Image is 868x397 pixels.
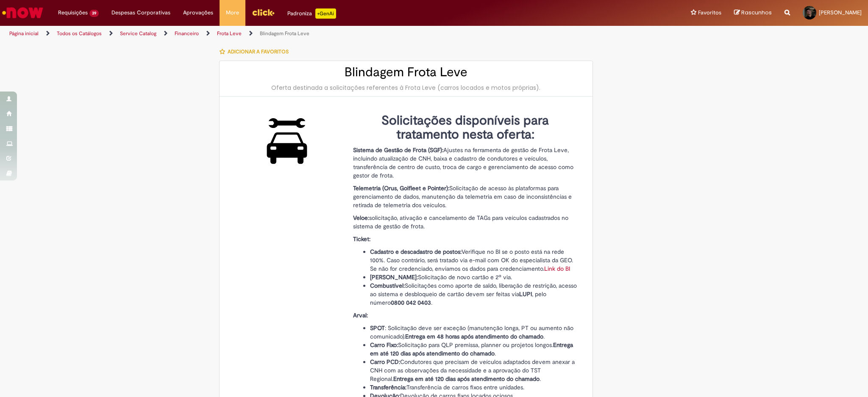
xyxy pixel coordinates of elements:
strong: LUPI [519,290,532,298]
strong: Solicitações disponíveis para tratamento nesta oferta: [381,112,549,143]
span: 39 [89,10,99,17]
p: Ajustes na ferramenta de gestão de Frota Leve, incluindo atualização de CNH, baixa e cadastro de ... [353,146,578,180]
strong: Carro PCD: [370,358,400,366]
a: Rascunhos [734,9,772,17]
span: [PERSON_NAME] [819,9,862,16]
strong: Ticket: [353,235,370,243]
div: Padroniza [287,8,336,19]
span: Aprovações [183,8,213,17]
h2: Blindagem Frota Leve [228,65,584,79]
img: click_logo_yellow_360x200.png [252,6,275,19]
li: Solicitação para QLP premissa, planner ou projetos longos. . [370,341,578,358]
li: Condutores que precisam de veículos adaptados devem anexar a CNH com as observações da necessidad... [370,358,578,383]
a: Todos os Catálogos [57,30,102,37]
strong: Entrega em até 120 dias após atendimento do chamado [393,375,540,383]
img: Blindagem Frota Leve [259,114,316,168]
a: Link do BI [544,265,570,272]
strong: Veloe: [353,214,369,222]
li: : Solicitação deve ser exceção (manutenção longa, PT ou aumento não comunicado). . [370,324,578,341]
ul: Trilhas de página [6,26,572,42]
p: solicitação, ativação e cancelamento de TAGs para veículos cadastrados no sistema de gestão de fr... [353,214,578,230]
li: Solicitações como aporte de saldo, liberação de restrição, acesso ao sistema e desbloqueio de car... [370,281,578,307]
a: Financeiro [175,30,199,37]
span: Requisições [58,8,88,17]
strong: Entrega em até 120 dias após atendimento do chamado [370,341,573,357]
img: ServiceNow [1,4,45,21]
button: Adicionar a Favoritos [219,43,293,61]
p: Solicitação de acesso às plataformas para gerenciamento de dados, manutenção da telemetria em cas... [353,184,578,209]
span: Rascunhos [741,8,772,17]
strong: Telemetria (Orus, Golfleet e Pointer): [353,184,449,192]
strong: [PERSON_NAME]: [370,273,418,281]
strong: Carro Fixo: [370,341,398,349]
div: Oferta destinada a solicitações referentes à Frota Leve (carros locados e motos próprias). [228,83,584,92]
a: Página inicial [9,30,39,37]
li: Verifique no BI se o posto está na rede 100%. Caso contrário, será tratado via e-mail com OK do e... [370,247,578,273]
a: Frota Leve [217,30,242,37]
span: Favoritos [698,8,721,17]
span: Adicionar a Favoritos [228,48,289,55]
strong: Entrega em 48 horas após atendimento do chamado [405,333,543,340]
strong: Combustível: [370,282,405,289]
span: More [226,8,239,17]
a: Blindagem Frota Leve [260,30,309,37]
strong: Cadastro e descadastro de postos: [370,248,462,255]
strong: Arval: [353,311,368,319]
li: Solicitação de novo cartão e 2ª via. [370,273,578,281]
span: Despesas Corporativas [111,8,170,17]
p: +GenAi [315,8,336,19]
strong: 0800 042 0403 [391,299,431,306]
strong: Transferência: [370,383,406,391]
strong: Sistema de Gestão de Frota (SGF): [353,146,443,154]
a: Service Catalog [120,30,156,37]
li: Transferência de carros fixos entre unidades. [370,383,578,391]
strong: SPOT [370,324,385,332]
